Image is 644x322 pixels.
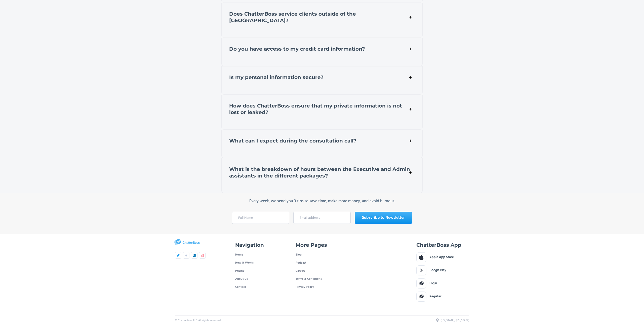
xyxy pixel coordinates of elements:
[416,242,461,248] h4: ChatterBoss App
[296,251,302,259] a: Blog
[296,267,305,275] a: Careers
[293,212,351,224] input: Email address
[229,138,356,144] strong: What can I expect during the consultation call?
[229,103,402,115] strong: How does ChatterBoss ensure that my private information is not lost or leaked?
[235,242,264,248] h4: Navigation
[232,212,412,224] form: Newsletter Subscribe Footer Form
[619,297,638,316] iframe: Drift Widget Chat Controller
[235,259,254,267] a: How It Works
[416,252,469,262] a: Apple App Store
[429,294,441,299] div: Register
[416,278,469,289] a: Login
[540,181,641,300] iframe: Drift Widget Chat Window
[229,166,410,179] strong: What is the breakdown of hours between the Executive and Admin assistants in the different packages?
[232,212,289,224] input: Full Name
[229,11,356,23] strong: Does ChatterBoss service clients outside of the [GEOGRAPHIC_DATA]?
[229,46,365,52] strong: Do you have access to my credit card information?
[355,212,412,224] input: Subscribe to Newsletter
[235,251,243,259] a: Home
[235,267,245,275] a: Pricing
[429,281,437,286] div: Login
[429,268,446,273] div: Google Play
[416,265,469,275] a: Google Play
[296,259,348,267] a: Podcast
[249,198,395,204] div: Every week, we send you 3 tips to save time, make more money, and avoid burnout.
[235,275,248,283] a: About Us
[296,275,322,283] a: Terms & Conditions
[296,242,327,248] h4: More Pages
[296,283,314,291] a: Privacy Policy
[416,292,469,302] a: Register
[429,255,454,260] div: Apple App Store
[235,283,246,291] a: Contact
[229,74,324,80] strong: Is my personal information secure?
